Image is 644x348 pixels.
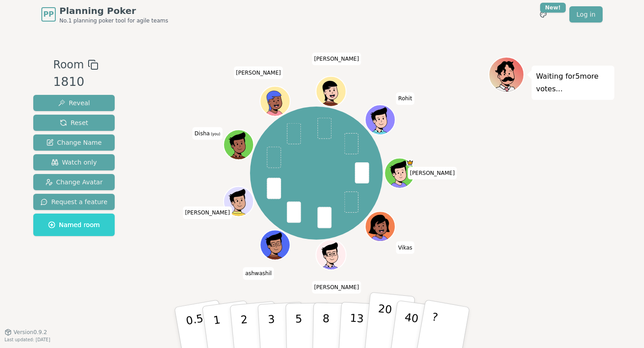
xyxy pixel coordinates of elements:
button: Named room [33,214,115,236]
span: Reveal [58,98,90,107]
span: Click to change your name [183,206,232,219]
span: Version 0.9.2 [13,329,47,336]
span: PP [43,9,54,20]
span: Reset [60,118,88,127]
span: Click to change your name [396,241,415,254]
div: New! [540,3,566,13]
span: Room [53,57,84,73]
span: Watch only [51,158,97,167]
span: Named room [48,220,100,229]
span: Request a feature [40,197,107,206]
button: Watch only [33,154,115,170]
span: (you) [210,132,220,136]
span: Last updated: [DATE] [4,337,50,342]
button: Reset [33,115,115,131]
span: Click to change your name [192,127,223,140]
button: Request a feature [33,194,115,210]
span: Click to change your name [312,281,361,294]
button: Change Name [33,134,115,151]
button: Version0.9.2 [4,329,47,336]
p: Waiting for 5 more votes... [536,70,610,95]
button: Click to change your avatar [224,130,253,159]
span: Click to change your name [407,167,457,179]
span: No.1 planning poker tool for agile teams [59,17,168,24]
a: Log in [569,6,603,22]
span: Change Avatar [45,178,103,187]
span: Click to change your name [396,92,415,105]
span: Planning Poker [59,4,168,17]
button: Reveal [33,95,115,111]
span: Ajay Sanap is the host [406,159,414,167]
button: Change Avatar [33,174,115,190]
span: Click to change your name [243,267,274,280]
div: 1810 [53,73,98,91]
button: New! [535,6,551,22]
span: Click to change your name [312,53,361,65]
span: Click to change your name [234,67,283,79]
span: Change Name [46,138,102,147]
a: PPPlanning PokerNo.1 planning poker tool for agile teams [41,4,168,24]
